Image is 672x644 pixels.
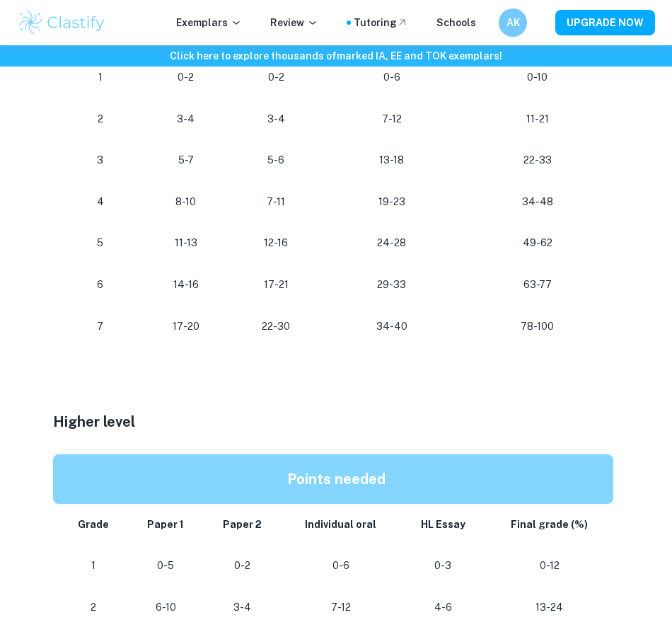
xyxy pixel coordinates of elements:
a: Tutoring [354,15,408,30]
p: 5-7 [153,151,219,170]
p: 14-16 [153,275,219,294]
p: Exemplars [176,15,242,30]
p: 11-21 [473,110,602,129]
p: 63-77 [473,275,602,294]
p: 7-12 [293,598,389,617]
p: 0-2 [215,556,270,575]
p: 29-33 [333,275,451,294]
strong: Grade [78,519,109,530]
p: 7 [70,317,130,336]
p: 78-100 [473,317,602,336]
p: 1 [70,68,130,87]
img: Clastify logo [17,8,107,37]
p: 3-4 [241,110,311,129]
p: 13-24 [497,598,602,617]
p: 3 [70,151,130,170]
p: 3-4 [215,598,270,617]
p: 17-20 [153,317,219,336]
p: 6-10 [139,598,192,617]
p: 1 [70,556,117,575]
p: 24-28 [333,234,451,253]
p: 0-6 [293,556,389,575]
p: 0-5 [139,556,192,575]
p: 0-2 [241,68,311,87]
button: AK [499,8,527,37]
p: Review [270,15,318,30]
strong: Final grade (%) [511,519,588,530]
a: Schools [436,15,476,30]
p: 0-2 [153,68,219,87]
p: 5-6 [241,151,311,170]
p: 19-23 [333,192,451,212]
h6: Click here to explore thousands of marked IA, EE and TOK exemplars ! [3,48,669,64]
button: UPGRADE NOW [555,10,655,35]
p: 7-11 [241,192,311,212]
p: 4 [70,192,130,212]
strong: Paper 2 [223,519,262,530]
strong: Paper 1 [147,519,184,530]
p: 6 [70,275,130,294]
p: 22-33 [473,151,602,170]
p: 2 [70,110,130,129]
h3: Higher level [53,411,619,432]
p: 34-40 [333,317,451,336]
p: 5 [70,234,130,253]
p: 8-10 [153,192,219,212]
p: 0-12 [497,556,602,575]
p: 0-10 [473,68,602,87]
strong: HL Essay [421,519,465,530]
p: 2 [70,598,117,617]
p: 11-13 [153,234,219,253]
p: 49-62 [473,234,602,253]
p: 34-48 [473,192,602,212]
p: 4-6 [412,598,474,617]
p: 0-3 [412,556,474,575]
p: 13-18 [333,151,451,170]
strong: Points needed [287,471,386,488]
p: 12-16 [241,234,311,253]
p: 17-21 [241,275,311,294]
h6: AK [505,15,521,30]
strong: Individual oral [305,519,376,530]
p: 0-6 [333,68,451,87]
p: 3-4 [153,110,219,129]
p: 22-30 [241,317,311,336]
p: 7-12 [333,110,451,129]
